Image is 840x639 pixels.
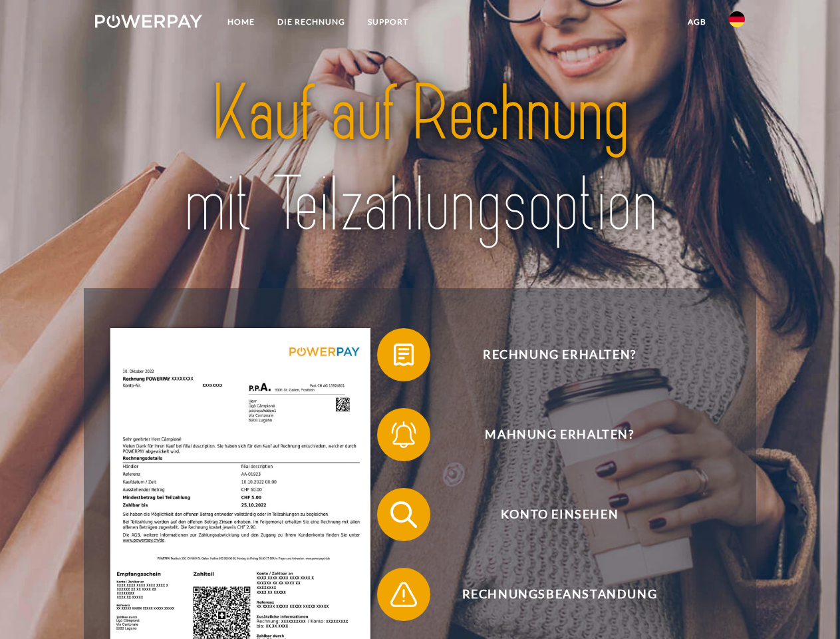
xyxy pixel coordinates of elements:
span: Rechnungsbeanstandung [396,568,722,621]
button: Rechnungsbeanstandung [377,568,723,621]
a: DIE RECHNUNG [266,10,356,34]
span: Mahnung erhalten? [396,408,722,461]
a: agb [676,10,718,34]
img: title-powerpay_de.svg [127,64,713,255]
button: Rechnung erhalten? [377,328,723,381]
img: qb_bill.svg [387,338,420,371]
img: qb_bell.svg [387,418,420,451]
button: Mahnung erhalten? [377,408,723,461]
span: Rechnung erhalten? [396,328,722,381]
img: qb_warning.svg [387,578,420,611]
a: SUPPORT [356,10,420,34]
img: qb_search.svg [387,498,420,531]
button: Konto einsehen [377,488,723,541]
img: logo-powerpay-white.svg [95,15,202,28]
img: de [729,11,745,27]
span: Konto einsehen [396,488,722,541]
a: Home [216,10,266,34]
